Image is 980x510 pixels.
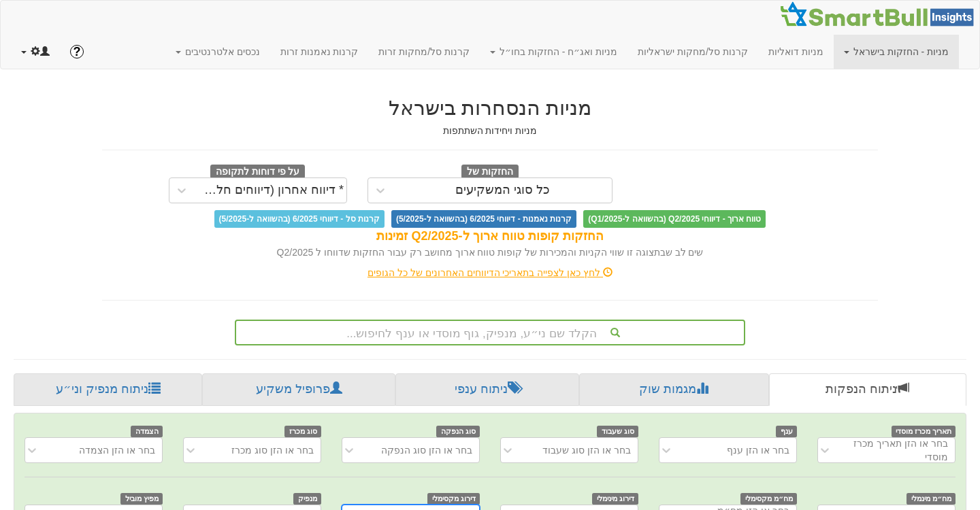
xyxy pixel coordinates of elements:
span: טווח ארוך - דיווחי Q2/2025 (בהשוואה ל-Q1/2025) [583,210,766,228]
div: כל סוגי המשקיעים [455,184,550,197]
a: פרופיל משקיע [202,373,395,406]
div: * דיווח אחרון (דיווחים חלקיים) [197,184,344,197]
span: ? [73,45,80,58]
span: סוג שעבוד [597,426,638,437]
a: ניתוח מנפיק וני״ע [14,373,202,406]
span: מנפיק [293,493,321,505]
a: ניתוח הנפקות [769,373,966,406]
div: בחר או הזן סוג שעבוד [542,443,631,457]
h5: מניות ויחידות השתתפות [102,126,878,136]
a: קרנות נאמנות זרות [270,35,369,69]
span: קרנות סל - דיווחי 6/2025 (בהשוואה ל-5/2025) [214,210,385,228]
span: סוג מכרז [284,426,321,437]
a: נכסים אלטרנטיבים [165,35,270,69]
a: מגמות שוק [579,373,768,406]
span: סוג הנפקה [436,426,480,437]
div: לחץ כאן לצפייה בתאריכי הדיווחים האחרונים של כל הגופים [92,266,888,279]
span: דירוג מינימלי [592,493,638,505]
span: קרנות נאמנות - דיווחי 6/2025 (בהשוואה ל-5/2025) [391,210,576,228]
div: בחר או הזן ענף [727,443,789,457]
h2: מניות הנסחרות בישראל [102,97,878,119]
a: ? [60,35,94,69]
span: מפיץ מוביל [120,493,163,505]
span: מח״מ מקסימלי [740,493,797,505]
div: בחר או הזן תאריך מכרז מוסדי [840,437,948,464]
a: ניתוח ענפי [395,373,579,406]
a: קרנות סל/מחקות ישראליות [627,35,758,69]
img: Smartbull [779,1,979,28]
a: מניות ואג״ח - החזקות בחו״ל [480,35,627,69]
a: מניות - החזקות בישראל [834,35,959,69]
div: בחר או הזן הצמדה [79,443,155,457]
a: קרנות סל/מחקות זרות [368,35,480,69]
span: מח״מ מינמלי [906,493,955,505]
div: הקלד שם ני״ע, מנפיק, גוף מוסדי או ענף לחיפוש... [236,321,744,344]
span: ענף [776,426,797,437]
a: מניות דואליות [758,35,834,69]
div: בחר או הזן סוג הנפקה [381,443,472,457]
span: תאריך מכרז מוסדי [892,426,955,437]
div: שים לב שבתצוגה זו שווי הקניות והמכירות של קופות טווח ארוך מחושב רק עבור החזקות שדווחו ל Q2/2025 [102,245,878,259]
span: הצמדה [131,426,163,437]
div: החזקות קופות טווח ארוך ל-Q2/2025 זמינות [102,228,878,245]
span: על פי דוחות לתקופה [210,165,305,180]
div: בחר או הזן סוג מכרז [231,443,314,457]
span: דירוג מקסימלי [427,493,480,505]
span: החזקות של [461,165,519,180]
